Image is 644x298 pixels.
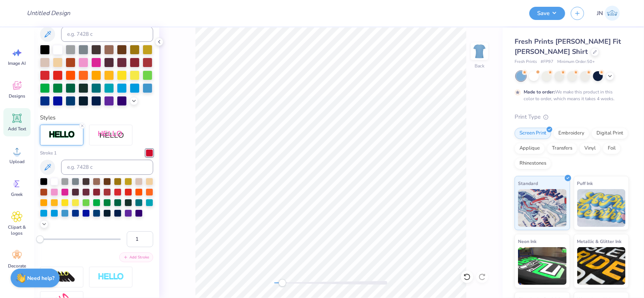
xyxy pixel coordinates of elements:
span: JN [597,9,603,18]
button: Add Stroke [119,252,153,262]
strong: Need help? [28,275,55,282]
img: Stroke [49,130,75,139]
img: Shadow [98,130,124,140]
span: Fresh Prints [PERSON_NAME] Fit [PERSON_NAME] Shirt [515,37,621,56]
label: Stroke 1 [40,150,57,156]
span: Minimum Order: 50 + [557,59,595,65]
span: Upload [9,159,25,165]
div: Applique [515,143,545,154]
span: Clipart & logos [5,224,29,236]
label: Styles [40,113,55,122]
div: We make this product in this color to order, which means it takes 4 weeks. [524,89,616,102]
div: Print Type [515,113,629,121]
div: Rhinestones [515,158,551,169]
div: Back [475,63,484,69]
img: Jacky Noya [605,6,620,21]
div: Accessibility label [279,279,286,287]
a: JN [593,6,623,21]
strong: Made to order: [524,89,555,95]
div: Digital Print [592,128,628,139]
div: Embroidery [553,128,589,139]
input: Untitled Design [21,6,76,21]
span: Fresh Prints [515,59,537,65]
img: Neon Ink [518,247,567,285]
img: Puff Ink [577,189,626,227]
input: e.g. 7428 c [61,160,153,175]
img: Metallic & Glitter Ink [577,247,626,285]
div: Accessibility label [36,235,44,243]
span: Greek [11,191,23,197]
div: Transfers [547,143,577,154]
span: Standard [518,179,538,187]
input: e.g. 7428 c [61,27,153,42]
span: # FP97 [541,59,553,65]
span: Puff Ink [577,179,593,187]
span: Decorate [8,263,26,269]
span: Image AI [8,60,26,66]
span: Metallic & Glitter Ink [577,237,622,245]
div: Foil [603,143,621,154]
div: Vinyl [579,143,601,154]
div: Screen Print [515,128,551,139]
span: Designs [9,93,25,99]
span: Add Text [8,126,26,132]
img: Back [472,44,487,59]
span: Neon Ink [518,237,536,245]
img: Standard [518,189,567,227]
button: Save [529,7,565,20]
img: Negative Space [98,273,124,281]
img: 3D Illusion [49,271,75,283]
